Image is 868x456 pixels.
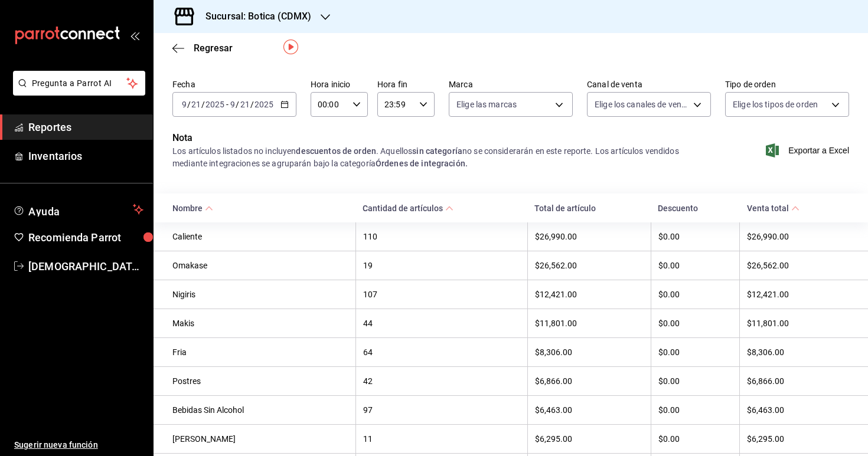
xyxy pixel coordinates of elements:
span: Reportes [28,119,143,135]
div: Total de artículo [534,204,644,213]
span: - [226,100,229,109]
div: $6,463.00 [747,405,849,415]
div: $11,801.00 [747,319,849,328]
label: Canal de venta [587,80,711,88]
div: Bebidas Sin Alcohol [172,405,348,415]
div: $6,866.00 [535,376,644,386]
button: Pregunta a Parrot AI [13,71,145,96]
a: Pregunta a Parrot AI [8,86,145,98]
div: Nigiris [172,290,348,299]
div: $0.00 [658,347,732,357]
div: 97 [363,405,520,415]
div: $0.00 [658,290,732,299]
button: Exportar a Excel [768,143,849,158]
div: 19 [363,261,520,270]
div: $11,801.00 [535,319,644,328]
button: Regresar [172,42,233,54]
div: $12,421.00 [747,290,849,299]
span: / [201,100,205,109]
div: 44 [363,319,520,328]
span: Sugerir nueva función [14,439,143,451]
strong: Órdenes de integración. [376,159,468,168]
div: $26,990.00 [747,232,849,241]
span: Elige los tipos de orden [733,99,818,110]
span: Regresar [194,42,233,54]
div: Omakase [172,261,348,270]
div: Descuento [658,204,732,213]
span: / [236,100,239,109]
div: 110 [363,232,520,241]
div: $0.00 [658,405,732,415]
label: Hora inicio [311,80,368,88]
div: [PERSON_NAME] [172,434,348,444]
div: $0.00 [658,319,732,328]
div: $0.00 [658,261,732,270]
img: Tooltip marker [283,40,298,54]
input: -- [191,100,201,109]
div: $6,463.00 [535,405,644,415]
label: Tipo de orden [725,80,849,88]
div: $26,990.00 [535,232,644,241]
p: Nota [172,131,711,145]
strong: descuentos de orden [296,146,376,156]
button: open_drawer_menu [130,31,139,40]
label: Fecha [172,80,296,88]
div: Nombre [172,204,203,213]
div: Los artículos listados no incluyen . Aquellos no se considerarán en este reporte. Los artículos v... [172,145,711,170]
label: Marca [449,80,573,88]
div: $6,295.00 [535,434,644,444]
span: Ayuda [28,202,128,216]
div: 11 [363,434,520,444]
div: $26,562.00 [747,261,849,270]
div: $8,306.00 [535,347,644,357]
div: Postres [172,376,348,386]
span: Nombre [172,204,213,213]
input: -- [230,100,236,109]
div: $6,866.00 [747,376,849,386]
input: -- [240,100,250,109]
input: ---- [254,100,274,109]
span: Recomienda Parrot [28,229,143,245]
div: $8,306.00 [747,347,849,357]
div: $0.00 [658,434,732,444]
span: Pregunta a Parrot AI [32,77,127,90]
div: Fria [172,347,348,357]
div: Caliente [172,232,348,241]
div: 107 [363,290,520,299]
div: 42 [363,376,520,386]
input: ---- [205,100,225,109]
div: Venta total [747,204,789,213]
div: 64 [363,347,520,357]
span: Cantidad de artículos [363,204,453,213]
div: Cantidad de artículos [363,204,443,213]
span: Elige los canales de venta [595,99,689,110]
label: Hora fin [377,80,435,88]
span: Elige las marcas [456,99,517,110]
input: -- [181,100,187,109]
span: Venta total [747,204,800,213]
strong: sin categoría [412,146,462,156]
div: $0.00 [658,232,732,241]
div: $0.00 [658,376,732,386]
span: / [187,100,191,109]
span: [DEMOGRAPHIC_DATA][PERSON_NAME][DATE] [28,258,143,274]
h3: Sucursal: Botica (CDMX) [196,9,311,24]
span: Inventarios [28,148,143,164]
div: $12,421.00 [535,290,644,299]
div: Makis [172,319,348,328]
div: $26,562.00 [535,261,644,270]
span: / [250,100,254,109]
div: $6,295.00 [747,434,849,444]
